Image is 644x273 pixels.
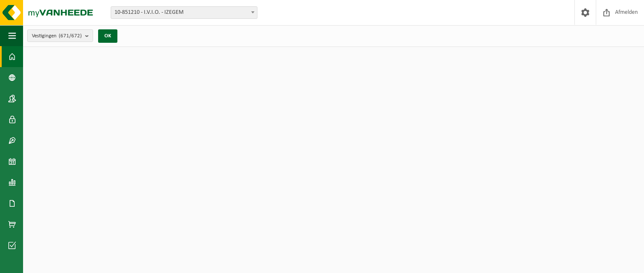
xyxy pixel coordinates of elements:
[98,29,117,43] button: OK
[32,30,82,42] span: Vestigingen
[111,7,257,18] span: 10-851210 - I.V.I.O. - IZEGEM
[59,33,82,39] count: (671/672)
[27,29,93,42] button: Vestigingen(671/672)
[111,6,257,19] span: 10-851210 - I.V.I.O. - IZEGEM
